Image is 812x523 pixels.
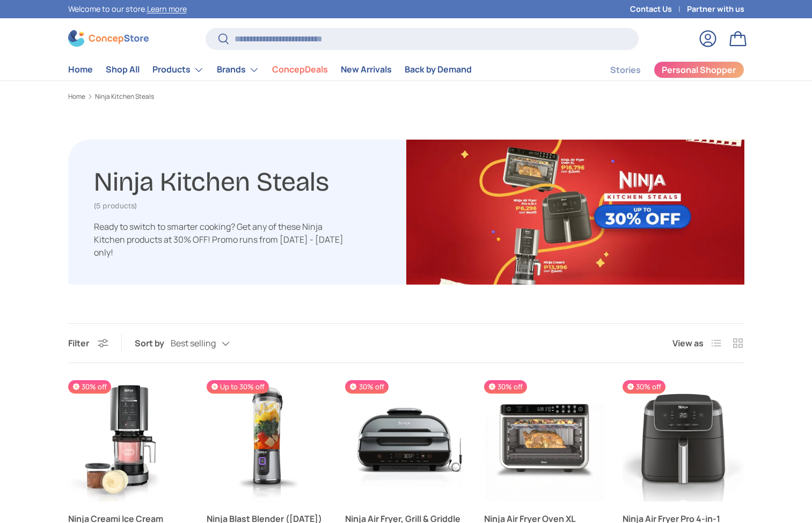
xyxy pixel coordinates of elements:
a: Back by Demand [405,59,472,80]
span: Up to 30% off [207,380,269,394]
nav: Primary [68,59,472,81]
a: Ninja Blast Blender (BC151) [207,380,328,502]
button: Best selling [171,334,251,353]
summary: Brands [210,59,266,81]
span: 30% off [68,380,111,394]
a: Shop All [106,59,140,80]
a: Contact Us [630,3,687,15]
span: (5 products) [94,201,137,210]
span: Best selling [171,338,216,348]
span: Filter [68,337,89,349]
span: 30% off [484,380,527,394]
a: Ninja Kitchen Steals [95,93,154,100]
a: Ninja Air Fryer Pro 4-in-1 (AF141) [623,380,744,502]
p: Ready to switch to smarter cooking? Get any of these Ninja Kitchen products at 30% OFF! Promo run... [94,220,346,259]
a: Learn more [147,4,187,14]
button: Filter [68,337,108,349]
img: Ninja Kitchen Steals [406,140,744,285]
label: Sort by [135,337,171,350]
p: Welcome to our store. [68,3,187,15]
a: ConcepDeals [272,59,328,80]
span: View as [672,337,704,350]
a: Ninja Creami Ice Cream Maker (NC300) [68,380,189,502]
nav: Breadcrumbs [68,92,744,101]
h1: Ninja Kitchen Steals [94,162,329,198]
nav: Secondary [584,59,744,81]
a: Brands [217,59,259,81]
a: Partner with us [687,3,744,15]
a: Products [152,59,204,81]
summary: Products [146,59,210,81]
a: Stories [610,60,641,81]
a: Home [68,59,93,80]
span: 30% off [345,380,388,394]
a: Home [68,93,85,100]
a: Personal Shopper [654,61,744,78]
a: New Arrivals [341,59,392,80]
img: ConcepStore [68,30,149,47]
a: Ninja Air Fryer, Grill & Griddle XL (AG551) [345,380,466,502]
span: Personal Shopper [662,66,736,74]
span: 30% off [623,380,665,394]
a: Ninja Air Fryer Oven XL (DT200) [484,380,605,502]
